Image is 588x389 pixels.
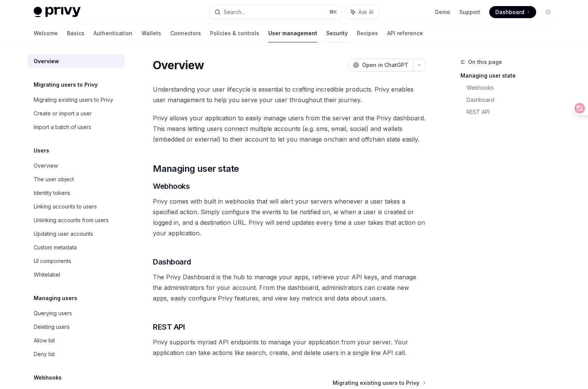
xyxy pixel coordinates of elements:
[209,5,342,19] button: Search...⌘K
[358,8,373,16] span: Ask AI
[153,58,204,72] h1: Overview
[34,57,59,66] div: Overview
[28,334,124,347] a: Allow list
[34,202,97,211] div: Linking accounts to users
[153,163,239,175] span: Managing user state
[459,8,480,16] a: Support
[345,5,379,19] button: Ask AI
[153,322,185,332] span: REST API
[170,24,201,42] a: Connectors
[34,350,55,359] div: Deny list
[34,123,91,132] div: Import a batch of users
[34,175,74,184] div: The user object
[34,373,62,382] h5: Webhooks
[28,120,124,134] a: Import a batch of users
[34,146,49,155] h5: Users
[34,309,72,318] div: Querying users
[93,24,132,42] a: Authentication
[28,347,124,361] a: Deny list
[387,24,423,42] a: API reference
[34,161,58,170] div: Overview
[28,241,124,254] a: Custom metadata
[34,95,113,104] div: Migrating existing users to Privy
[28,268,124,282] a: Whitelabel
[28,213,124,227] a: Unlinking accounts from users
[28,186,124,200] a: Identity tokens
[467,94,560,106] a: Dashboard
[34,216,109,225] div: Unlinking accounts from users
[28,320,124,334] a: Deleting users
[34,229,93,238] div: Updating user accounts
[348,59,413,72] button: Open in ChatGPT
[153,257,191,267] span: Dashboard
[495,8,524,16] span: Dashboard
[34,270,60,279] div: Whitelabel
[34,257,71,266] div: UI components
[357,24,378,42] a: Recipes
[28,227,124,241] a: Updating user accounts
[542,6,554,18] button: Toggle dark mode
[28,254,124,268] a: UI components
[268,24,317,42] a: User management
[489,6,536,18] a: Dashboard
[153,113,426,145] span: Privy allows your application to easily manage users from the server and the Privy dashboard. Thi...
[34,294,77,303] h5: Managing users
[153,84,426,105] span: Understanding your user lifecycle is essential to crafting incredible products. Privy enables use...
[34,336,55,345] div: Allow list
[153,272,426,303] span: The Privy Dashboard is the hub to manage your apps, retrieve your API keys, and manage the admini...
[34,80,98,89] h5: Migrating users to Privy
[28,200,124,213] a: Linking accounts to users
[329,9,337,15] span: ⌘ K
[362,61,408,69] span: Open in ChatGPT
[460,70,560,82] a: Managing user state
[28,93,124,107] a: Migrating existing users to Privy
[67,24,84,42] a: Basics
[435,8,450,16] a: Demo
[326,24,348,42] a: Security
[467,106,560,118] a: REST API
[28,107,124,120] a: Create or import a user
[34,243,77,252] div: Custom metadata
[34,7,81,17] img: light logo
[333,379,425,387] a: Migrating existing users to Privy
[224,8,245,17] div: Search...
[28,307,124,320] a: Querying users
[28,159,124,173] a: Overview
[34,24,58,42] a: Welcome
[34,322,70,331] div: Deleting users
[210,24,259,42] a: Policies & controls
[28,54,124,68] a: Overview
[34,188,70,198] div: Identity tokens
[467,82,560,94] a: Webhooks
[153,181,190,191] span: Webhooks
[34,109,92,118] div: Create or import a user
[468,58,502,67] span: On this page
[142,24,161,42] a: Wallets
[28,173,124,186] a: The user object
[153,337,426,358] span: Privy supports myriad API endpoints to manage your application from your server. Your application...
[333,379,419,387] span: Migrating existing users to Privy
[153,196,426,238] span: Privy comes with built in webhooks that will alert your servers whenever a user takes a specified...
